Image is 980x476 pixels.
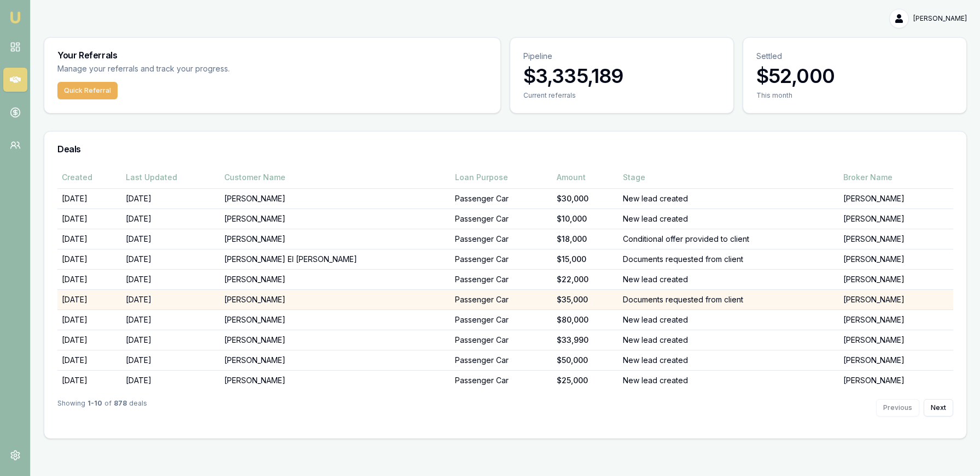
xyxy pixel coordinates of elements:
[557,254,614,265] div: $15,000
[220,209,451,229] td: [PERSON_NAME]
[557,314,614,325] div: $80,000
[839,209,953,229] td: [PERSON_NAME]
[220,310,451,330] td: [PERSON_NAME]
[619,350,839,370] td: New lead created
[57,63,337,75] p: Manage your referrals and track your progress.
[619,370,839,390] td: New lead created
[126,172,215,183] div: Last Updated
[839,188,953,209] td: [PERSON_NAME]
[57,249,121,269] td: [DATE]
[451,249,552,269] td: Passenger Car
[756,91,953,100] div: This month
[523,91,720,100] div: Current referrals
[121,289,219,310] td: [DATE]
[619,289,839,310] td: Documents requested from client
[224,172,447,183] div: Customer Name
[619,310,839,330] td: New lead created
[220,229,451,249] td: [PERSON_NAME]
[839,289,953,310] td: [PERSON_NAME]
[843,172,949,183] div: Broker Name
[523,51,720,62] p: Pipeline
[455,172,548,183] div: Loan Purpose
[57,330,121,350] td: [DATE]
[557,172,614,183] div: Amount
[619,188,839,209] td: New lead created
[220,350,451,370] td: [PERSON_NAME]
[121,209,219,229] td: [DATE]
[619,209,839,229] td: New lead created
[57,370,121,390] td: [DATE]
[451,330,552,350] td: Passenger Car
[451,350,552,370] td: Passenger Car
[756,51,953,62] p: Settled
[523,65,720,87] h3: $3,335,189
[121,370,219,390] td: [DATE]
[619,330,839,350] td: New lead created
[451,209,552,229] td: Passenger Car
[839,269,953,289] td: [PERSON_NAME]
[121,350,219,370] td: [DATE]
[557,355,614,366] div: $50,000
[9,11,22,24] img: emu-icon-u.png
[451,269,552,289] td: Passenger Car
[623,172,835,183] div: Stage
[57,289,121,310] td: [DATE]
[57,350,121,370] td: [DATE]
[839,229,953,249] td: [PERSON_NAME]
[121,310,219,330] td: [DATE]
[121,269,219,289] td: [DATE]
[121,330,219,350] td: [DATE]
[220,249,451,269] td: [PERSON_NAME] El [PERSON_NAME]
[57,209,121,229] td: [DATE]
[451,289,552,310] td: Passenger Car
[557,193,614,204] div: $30,000
[451,370,552,390] td: Passenger Car
[557,234,614,245] div: $18,000
[619,249,839,269] td: Documents requested from client
[451,310,552,330] td: Passenger Car
[220,289,451,310] td: [PERSON_NAME]
[839,249,953,269] td: [PERSON_NAME]
[62,172,117,183] div: Created
[121,249,219,269] td: [DATE]
[451,188,552,209] td: Passenger Car
[557,213,614,224] div: $10,000
[220,330,451,350] td: [PERSON_NAME]
[57,145,953,153] h3: Deals
[557,294,614,305] div: $35,000
[557,335,614,346] div: $33,990
[619,269,839,289] td: New lead created
[121,188,219,209] td: [DATE]
[913,14,967,23] span: [PERSON_NAME]
[924,399,953,416] button: Next
[756,65,953,87] h3: $52,000
[57,310,121,330] td: [DATE]
[57,399,147,416] div: Showing of deals
[619,229,839,249] td: Conditional offer provided to client
[557,274,614,285] div: $22,000
[839,350,953,370] td: [PERSON_NAME]
[220,370,451,390] td: [PERSON_NAME]
[451,229,552,249] td: Passenger Car
[220,269,451,289] td: [PERSON_NAME]
[57,229,121,249] td: [DATE]
[57,51,487,59] h3: Your Referrals
[839,310,953,330] td: [PERSON_NAME]
[114,399,127,416] strong: 878
[57,82,118,99] button: Quick Referral
[557,375,614,386] div: $25,000
[87,399,102,416] strong: 1 - 10
[121,229,219,249] td: [DATE]
[839,330,953,350] td: [PERSON_NAME]
[57,269,121,289] td: [DATE]
[57,188,121,209] td: [DATE]
[220,188,451,209] td: [PERSON_NAME]
[839,370,953,390] td: [PERSON_NAME]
